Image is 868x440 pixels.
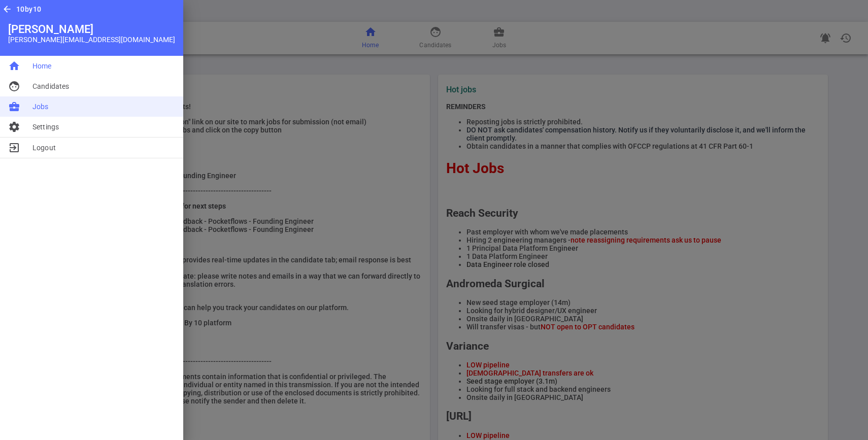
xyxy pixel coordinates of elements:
[32,143,56,153] span: Logout
[32,81,69,91] span: Candidates
[2,4,12,14] span: arrow_back
[8,121,20,133] span: settings
[8,60,20,72] span: home
[32,122,59,132] span: Settings
[8,100,20,113] span: business_center
[8,36,175,44] div: [PERSON_NAME][EMAIL_ADDRESS][DOMAIN_NAME]
[32,61,52,71] span: Home
[8,142,20,154] span: exit_to_app
[32,101,49,112] span: Jobs
[8,80,20,92] span: face
[8,23,175,36] div: [PERSON_NAME]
